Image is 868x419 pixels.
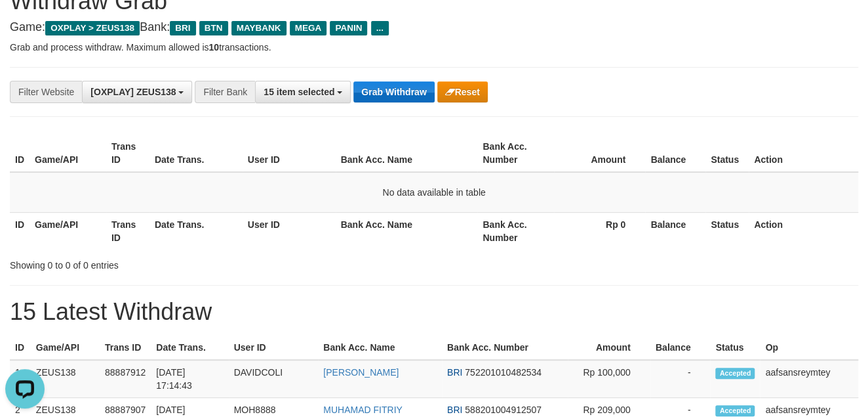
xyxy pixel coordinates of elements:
[323,405,403,415] a: MUHAMAD FITRIY
[10,172,858,213] td: No data available in table
[5,5,45,45] button: Open LiveChat chat widget
[749,135,858,172] th: Action
[199,21,228,35] span: BTN
[568,360,650,398] td: Rp 100,000
[149,212,243,250] th: Date Trans.
[650,336,711,360] th: Balance
[465,367,542,378] span: Copy 752201010482534 to clipboard
[371,21,389,35] span: ...
[151,336,228,360] th: Date Trans.
[243,212,336,250] th: User ID
[10,41,858,54] p: Grab and process withdraw. Maximum allowed is transactions.
[229,360,319,398] td: DAVIDCOLI
[90,87,176,97] span: [OXPLAY] ZEUS138
[336,135,478,172] th: Bank Acc. Name
[229,336,319,360] th: User ID
[31,336,100,360] th: Game/API
[231,21,286,35] span: MAYBANK
[760,336,858,360] th: Op
[477,135,554,172] th: Bank Acc. Number
[30,135,106,172] th: Game/API
[760,360,858,398] td: aafsansreymtey
[10,299,858,325] h1: 15 Latest Withdraw
[31,360,100,398] td: ZEUS138
[10,360,31,398] td: 1
[437,81,488,102] button: Reset
[715,405,755,416] span: Accepted
[554,212,645,250] th: Rp 0
[255,81,351,103] button: 15 item selected
[336,212,478,250] th: Bank Acc. Name
[10,336,31,360] th: ID
[477,212,554,250] th: Bank Acc. Number
[45,21,140,35] span: OXPLAY > ZEUS138
[10,21,858,34] h4: Game: Bank:
[645,212,705,250] th: Balance
[151,360,228,398] td: [DATE] 17:14:43
[650,360,711,398] td: -
[10,135,30,172] th: ID
[208,42,219,53] strong: 10
[323,367,399,378] a: [PERSON_NAME]
[149,135,243,172] th: Date Trans.
[290,21,327,35] span: MEGA
[82,81,192,103] button: [OXPLAY] ZEUS138
[330,21,367,35] span: PANIN
[264,87,334,97] span: 15 item selected
[465,405,542,415] span: Copy 588201004912507 to clipboard
[243,135,336,172] th: User ID
[100,360,151,398] td: 88887912
[318,336,442,360] th: Bank Acc. Name
[554,135,645,172] th: Amount
[100,336,151,360] th: Trans ID
[715,368,755,379] span: Accepted
[10,254,352,272] div: Showing 0 to 0 of 0 entries
[195,81,255,103] div: Filter Bank
[170,21,195,35] span: BRI
[106,212,149,250] th: Trans ID
[106,135,149,172] th: Trans ID
[749,212,858,250] th: Action
[10,81,82,103] div: Filter Website
[442,336,568,360] th: Bank Acc. Number
[705,135,749,172] th: Status
[10,212,30,250] th: ID
[705,212,749,250] th: Status
[645,135,705,172] th: Balance
[568,336,650,360] th: Amount
[447,367,462,378] span: BRI
[710,336,760,360] th: Status
[353,81,434,102] button: Grab Withdraw
[30,212,106,250] th: Game/API
[447,405,462,415] span: BRI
